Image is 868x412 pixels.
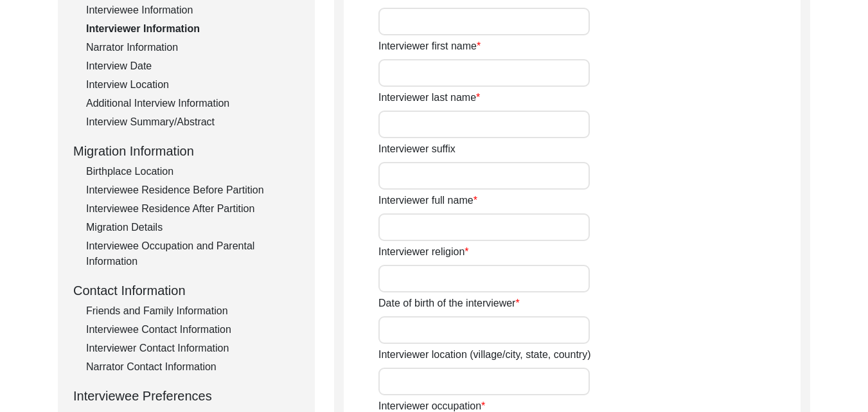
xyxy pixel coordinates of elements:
[73,386,299,406] div: Interviewee Preferences
[86,114,299,130] div: Interview Summary/Abstract
[86,359,299,375] div: Narrator Contact Information
[86,220,299,235] div: Migration Details
[86,341,299,356] div: Interviewer Contact Information
[86,3,299,18] div: Interviewee Information
[378,244,469,260] label: Interviewer religion
[378,141,456,157] label: Interviewer suffix
[378,296,520,311] label: Date of birth of the interviewer
[86,58,299,74] div: Interview Date
[86,322,299,337] div: Interviewee Contact Information
[378,90,480,105] label: Interviewer last name
[86,201,299,217] div: Interviewee Residence After Partition
[73,141,299,161] div: Migration Information
[86,96,299,111] div: Additional Interview Information
[73,281,299,300] div: Contact Information
[378,193,477,208] label: Interviewer full name
[86,238,299,269] div: Interviewee Occupation and Parental Information
[378,39,481,54] label: Interviewer first name
[86,77,299,93] div: Interview Location
[86,40,299,55] div: Narrator Information
[86,164,299,179] div: Birthplace Location
[86,21,299,37] div: Interviewer Information
[86,183,299,198] div: Interviewee Residence Before Partition
[378,347,591,363] label: Interviewer location (village/city, state, country)
[86,303,299,319] div: Friends and Family Information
